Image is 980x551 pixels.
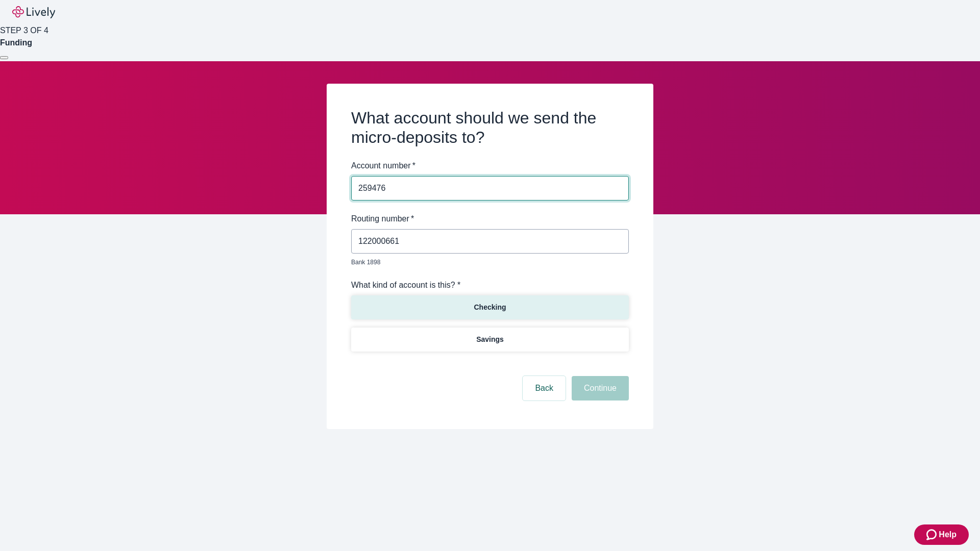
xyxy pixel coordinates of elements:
img: Lively [12,6,55,18]
button: Checking [351,295,629,319]
h2: What account should we send the micro-deposits to? [351,108,629,147]
label: What kind of account is this? * [351,279,460,291]
label: Routing number [351,213,414,225]
p: Checking [474,302,506,313]
p: Bank 1898 [351,258,622,267]
p: Savings [476,334,504,345]
button: Back [523,376,566,400]
span: Help [939,529,957,541]
svg: Zendesk support icon [926,529,939,541]
label: Account number [351,160,415,172]
button: Savings [351,328,629,352]
button: Zendesk support iconHelp [914,524,969,545]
